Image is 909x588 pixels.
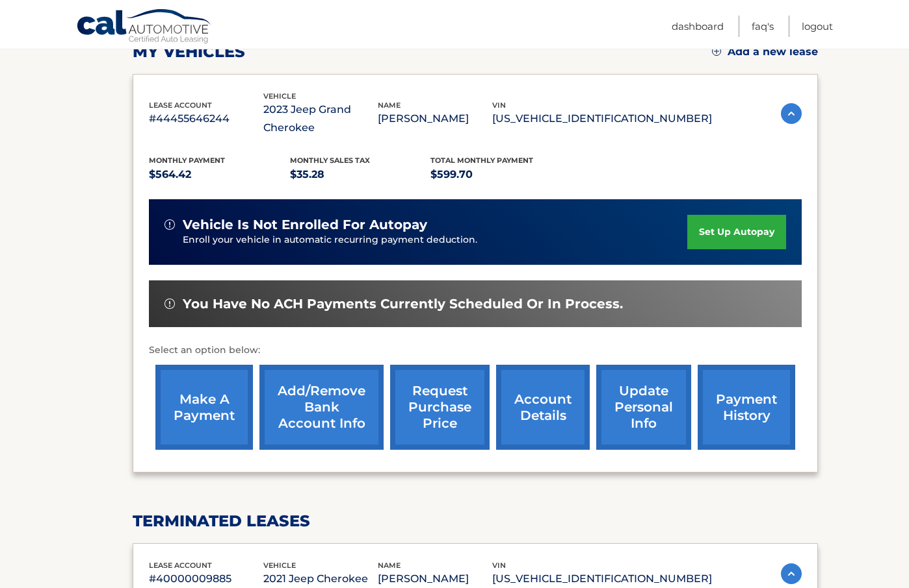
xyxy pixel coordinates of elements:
[430,156,533,165] span: Total Monthly Payment
[263,561,296,570] span: vehicle
[496,365,590,450] a: account details
[802,16,833,37] a: Logout
[290,156,370,165] span: Monthly sales Tax
[149,343,802,358] p: Select an option below:
[133,511,818,531] h2: terminated leases
[712,45,818,58] a: Add a new lease
[378,110,492,128] p: [PERSON_NAME]
[76,8,213,46] a: Cal Automotive
[149,156,225,165] span: Monthly Payment
[183,217,427,233] span: vehicle is not enrolled for autopay
[155,365,253,450] a: make a payment
[752,16,774,37] a: FAQ's
[390,365,490,450] a: request purchase price
[183,233,687,247] p: Enroll your vehicle in automatic recurring payment deduction.
[149,101,212,110] span: lease account
[378,561,401,570] span: name
[149,570,263,588] p: #40000009885
[149,561,212,570] span: lease account
[781,563,802,584] img: accordion-active.svg
[183,296,623,312] span: You have no ACH payments currently scheduled or in process.
[133,42,245,62] h2: my vehicles
[259,365,384,450] a: Add/Remove bank account info
[165,219,175,230] img: alert-white.svg
[165,299,175,309] img: alert-white.svg
[672,16,724,37] a: Dashboard
[781,103,802,124] img: accordion-active.svg
[687,215,786,249] a: set up autopay
[492,561,506,570] span: vin
[263,92,296,101] span: vehicle
[492,101,506,110] span: vin
[263,570,378,588] p: 2021 Jeep Cherokee
[596,365,691,450] a: update personal info
[149,165,290,184] p: $564.42
[378,570,492,588] p: [PERSON_NAME]
[290,165,431,184] p: $35.28
[378,101,401,110] span: name
[430,165,572,184] p: $599.70
[712,47,721,56] img: add.svg
[263,101,378,137] p: 2023 Jeep Grand Cherokee
[492,570,712,588] p: [US_VEHICLE_IDENTIFICATION_NUMBER]
[698,365,795,450] a: payment history
[492,110,712,128] p: [US_VEHICLE_IDENTIFICATION_NUMBER]
[149,110,263,128] p: #44455646244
